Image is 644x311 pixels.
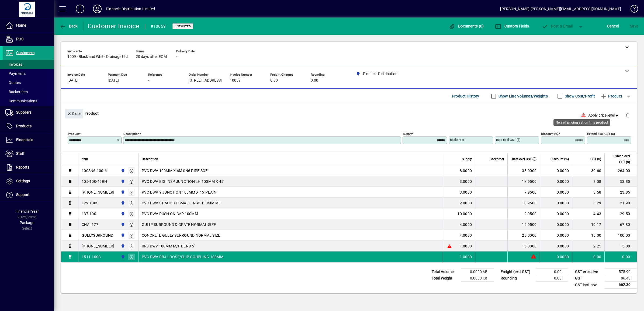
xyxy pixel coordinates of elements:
[541,132,559,136] mat-label: Discount (%)
[540,219,572,230] td: 0.0000
[82,222,98,227] div: CHAL177
[511,200,536,206] div: 10.9500
[572,282,605,288] td: GST inclusive
[448,21,485,31] button: Documents (0)
[605,269,637,275] td: 575.90
[3,96,54,106] a: Communications
[82,168,107,173] div: 100SN6.100.6
[61,103,637,123] div: Product
[148,78,149,83] span: -
[572,187,604,198] td: 3.58
[605,275,637,282] td: 86.40
[540,230,572,241] td: 0.0000
[457,211,472,216] span: 10.0000
[176,55,177,59] span: -
[82,233,113,238] div: GULLYSURROUND
[536,275,568,282] td: 0.00
[311,78,318,83] span: 0.00
[572,176,604,187] td: 8.08
[629,21,640,31] button: Save
[604,187,637,198] td: 23.85
[68,132,79,136] mat-label: Product
[572,251,604,262] td: 0.00
[16,138,33,142] span: Financials
[542,24,573,28] span: ost & Email
[511,222,536,227] div: 16.9500
[3,60,54,69] a: Invoices
[58,21,79,31] button: Back
[460,254,472,260] span: 1.0000
[564,93,595,99] label: Show Cost/Profit
[461,269,494,275] td: 0.0000 M³
[67,55,128,59] span: 1009 - Black and White Drainage Ltd
[136,55,167,59] span: 20 days after EOM
[511,211,536,216] div: 2.9500
[16,179,30,183] span: Settings
[5,99,37,103] span: Communications
[189,78,222,83] span: [STREET_ADDRESS]
[119,179,126,184] span: Pinnacle Distribution
[16,165,29,169] span: Reports
[551,24,553,28] span: P
[16,110,32,114] span: Suppliers
[71,4,89,14] button: Add
[5,81,21,85] span: Quotes
[16,151,25,156] span: Staff
[119,222,126,228] span: Pinnacle Distribution
[142,222,216,227] span: GULLY SURROUND D GRATE NORMAL SIZE
[572,269,605,275] td: GST exclusive
[82,179,107,184] div: 105-100-45RH
[511,243,536,249] div: 15.0000
[604,241,637,251] td: 15.00
[598,91,625,101] button: Product
[540,165,572,176] td: 0.0000
[270,78,278,83] span: 0.00
[460,233,472,238] span: 4.0000
[621,109,634,122] button: Delete
[175,25,191,28] span: Unposted
[3,19,54,32] a: Home
[460,179,472,184] span: 3.0000
[460,168,472,173] span: 8.0000
[604,219,637,230] td: 67.80
[142,168,208,173] span: PVC DWV 100MM X 6M SN6 PIPE SOE
[494,21,530,31] button: Custom Fields
[553,119,610,126] div: No sell pricing set on this product
[498,269,536,275] td: Freight (excl GST)
[572,219,604,230] td: 10.17
[3,133,54,147] a: Financials
[3,174,54,188] a: Settings
[16,23,26,27] span: Home
[512,156,536,162] span: Rate excl GST ($)
[119,254,126,260] span: Pinnacle Distribution
[123,132,139,136] mat-label: Description
[607,22,619,30] span: Cancel
[142,233,220,238] span: CONCRETE GULLY SURROUND NORMAL SIZE
[142,200,221,206] span: PVC DWV STRAIGHT SMALL INSP 100MM MF
[3,188,54,202] a: Support
[460,222,472,227] span: 4.0000
[540,176,572,187] td: 0.0000
[82,190,115,195] div: [PHONE_NUMBER]
[495,24,529,28] span: Custom Fields
[142,156,158,162] span: Description
[3,161,54,174] a: Reports
[540,198,572,208] td: 0.0000
[540,187,572,198] td: 0.0000
[119,211,126,217] span: Pinnacle Distribution
[604,208,637,219] td: 29.50
[540,241,572,251] td: 0.0000
[461,275,494,282] td: 0.0000 Kg
[540,208,572,219] td: 0.0000
[108,78,119,83] span: [DATE]
[604,198,637,208] td: 21.90
[119,232,126,238] span: Pinnacle Distribution
[429,269,461,275] td: Total Volume
[630,22,638,30] span: ave
[142,190,217,195] span: PVC DWV Y JUNCTION 100MM X 45' PLAIN
[142,179,224,184] span: PVC DWV BIG INSP JUNCTION LH 100MM X 45'
[572,165,604,176] td: 39.60
[106,5,155,13] div: Pinnacle Distribution Limited
[630,24,632,28] span: S
[586,111,622,120] button: Apply price level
